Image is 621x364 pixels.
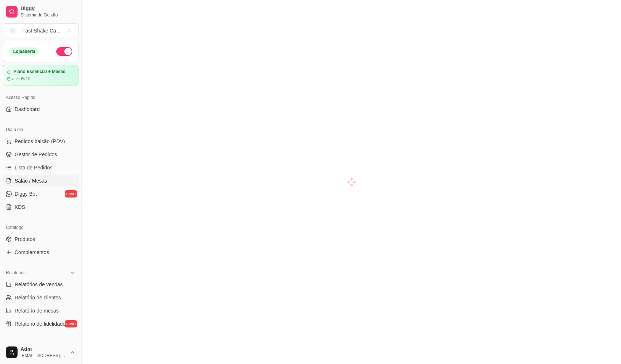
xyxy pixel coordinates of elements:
span: Relatório de fidelidade [15,320,65,327]
div: Acesso Rápido [3,92,79,103]
div: Loja aberta [9,47,39,55]
div: Gerenciar [3,338,79,350]
span: Produtos [15,235,35,243]
span: Relatório de clientes [15,294,61,301]
a: Relatório de fidelidadenovo [3,318,79,330]
span: Relatório de mesas [15,307,59,314]
span: F [9,27,16,34]
a: DiggySistema de Gestão [3,3,79,20]
span: Relatórios de vendas [15,281,63,288]
a: Plano Essencial + Mesasaté 05/10 [3,65,79,86]
span: Complementos [15,249,49,256]
a: Relatório de clientes [3,292,79,303]
span: Dashboard [15,106,40,113]
div: Catálogo [3,222,79,233]
span: Pedidos balcão (PDV) [15,138,65,145]
a: Salão / Mesas [3,175,79,187]
a: Diggy Botnovo [3,188,79,200]
span: Diggy [20,5,76,12]
button: Select a team [3,23,79,38]
span: Diggy Bot [15,190,37,198]
a: Lista de Pedidos [3,162,79,173]
span: Lista de Pedidos [15,164,53,171]
button: Pedidos balcão (PDV) [3,135,79,147]
div: Dia a dia [3,124,79,135]
article: Plano Essencial + Mesas [14,69,65,74]
a: Complementos [3,246,79,258]
button: Alterar Status [56,47,72,56]
span: Sistema de Gestão [20,12,76,18]
span: Adm [20,346,67,353]
span: Salão / Mesas [15,177,47,184]
span: [EMAIL_ADDRESS][DOMAIN_NAME] [20,353,67,359]
span: Relatórios [6,270,26,276]
a: Relatórios de vendas [3,279,79,290]
a: Dashboard [3,103,79,115]
article: até 05/10 [12,76,30,82]
div: Fast Shake Ca ... [22,27,60,34]
span: Gestor de Pedidos [15,151,57,158]
a: Produtos [3,233,79,245]
span: KDS [15,203,25,211]
a: Gestor de Pedidos [3,149,79,160]
a: KDS [3,201,79,213]
a: Relatório de mesas [3,305,79,317]
button: Adm[EMAIL_ADDRESS][DOMAIN_NAME] [3,344,79,361]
